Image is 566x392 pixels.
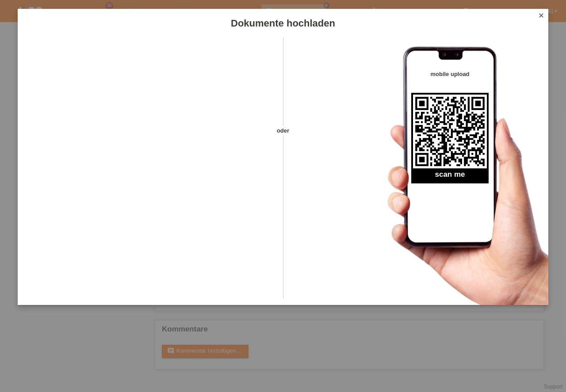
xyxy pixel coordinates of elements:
[538,12,545,19] i: close
[411,71,489,77] h4: mobile upload
[268,126,298,135] span: oder
[31,60,268,281] iframe: Upload
[18,18,548,29] h1: Dokumente hochladen
[535,11,547,21] a: close
[411,170,489,183] h2: scan me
